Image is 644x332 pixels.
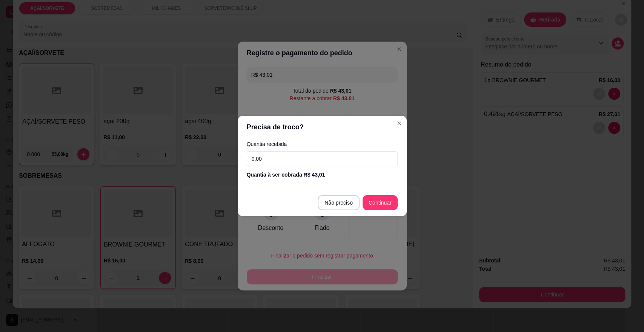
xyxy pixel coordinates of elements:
button: Close [393,117,405,129]
button: Não preciso [318,195,360,210]
button: Continuar [363,195,398,210]
div: Quantia à ser cobrada R$ 43,01 [247,171,398,178]
label: Quantia recebida [247,141,398,147]
header: Precisa de troco? [238,116,407,138]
